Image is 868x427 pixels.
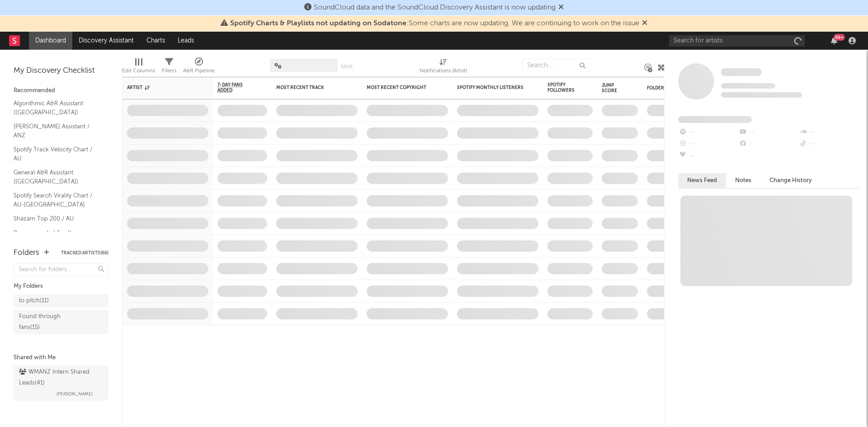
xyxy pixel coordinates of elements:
[669,35,805,47] input: Search for artists
[678,138,738,150] div: --
[547,82,579,93] div: Spotify Followers
[647,85,715,91] div: Folders
[14,263,108,277] input: Search for folders...
[276,85,344,90] div: Most Recent Track
[341,64,353,69] button: Save
[14,145,99,163] a: Spotify Track Velocity Chart / AU
[122,54,155,80] div: Edit Columns
[72,32,140,50] a: Discovery Assistant
[14,366,108,401] a: WMANZ Intern Shared Leads(41)[PERSON_NAME]
[678,150,738,162] div: --
[19,311,83,333] div: Found through fans ( 15 )
[834,34,845,41] div: 99 +
[721,92,802,98] span: 0 fans last week
[29,32,72,50] a: Dashboard
[217,82,254,93] span: 7-Day Fans Added
[14,281,108,292] div: My Folders
[14,228,99,238] a: Recommended For You
[420,54,467,80] div: Notifications (Artist)
[19,296,49,306] div: to pitch ( 11 )
[122,66,155,76] div: Edit Columns
[678,173,726,188] button: News Feed
[642,20,647,27] span: Dismiss
[558,4,564,11] span: Dismiss
[183,54,215,80] div: A&R Pipeline
[14,352,108,363] div: Shared with Me
[14,214,99,224] a: Shazam Top 200 / AU
[721,68,762,76] span: Some Artist
[314,4,556,11] span: SoundCloud data and the SoundCloud Discovery Assistant is now updating
[522,59,590,72] input: Search...
[678,116,752,123] span: Fans Added by Platform
[162,54,176,80] div: Filters
[14,294,108,308] a: to pitch(11)
[61,251,108,255] button: Tracked Artists(66)
[230,20,639,27] span: : Some charts are now updating. We are continuing to work on the issue
[127,85,195,90] div: Artist
[831,37,837,44] button: 99+
[457,85,525,90] div: Spotify Monthly Listeners
[57,389,93,399] span: [PERSON_NAME]
[14,191,99,209] a: Spotify Search Virality Chart / AU-[GEOGRAPHIC_DATA]
[14,168,99,186] a: General A&R Assistant ([GEOGRAPHIC_DATA])
[367,85,434,90] div: Most Recent Copyright
[678,127,738,138] div: --
[602,83,624,94] div: Jump Score
[171,32,200,50] a: Leads
[14,85,108,96] div: Recommended
[721,83,775,89] span: Tracking Since: [DATE]
[738,127,798,138] div: --
[726,173,760,188] button: Notes
[162,66,176,76] div: Filters
[230,20,406,27] span: Spotify Charts & Playlists not updating on Sodatone
[721,68,762,77] a: Some Artist
[760,173,821,188] button: Change History
[19,367,101,389] div: WMANZ Intern Shared Leads ( 41 )
[140,32,171,50] a: Charts
[420,66,467,76] div: Notifications (Artist)
[14,66,108,76] div: My Discovery Checklist
[799,127,859,138] div: --
[14,99,99,117] a: Algorithmic A&R Assistant ([GEOGRAPHIC_DATA])
[14,122,99,140] a: [PERSON_NAME] Assistant / ANZ
[799,138,859,150] div: --
[14,310,108,334] a: Found through fans(15)
[738,138,798,150] div: --
[14,248,39,258] div: Folders
[183,66,215,76] div: A&R Pipeline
